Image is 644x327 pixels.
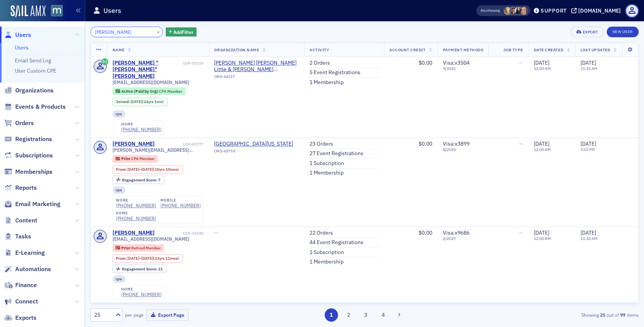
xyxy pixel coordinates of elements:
time: 3:03 PM [581,147,595,152]
span: Content [15,216,37,225]
time: 11:31 AM [581,66,598,71]
a: 2 Orders [309,60,330,67]
div: cpa [113,275,126,283]
span: Joined : [116,99,130,104]
span: Tasks [15,232,31,241]
span: [PERSON_NAME][EMAIL_ADDRESS][PERSON_NAME][DOMAIN_NAME] [113,147,204,153]
span: Email Marketing [15,200,60,208]
time: 12:00 AM [534,236,551,241]
span: Organizations [15,86,54,95]
div: Prior: Prior: CPA Member [113,155,158,163]
span: Viewing [481,8,500,13]
span: — [214,229,218,236]
span: Profile [625,4,639,17]
span: Registrations [15,135,52,143]
a: Users [15,44,29,51]
a: Registrations [4,135,52,143]
a: Finance [4,281,37,289]
span: Tyra Washington [514,7,522,15]
div: mobile [160,198,201,203]
span: From : [116,256,127,261]
span: Rebekah Olson [504,7,512,15]
a: SailAMX [11,5,46,17]
a: 27 Event Registrations [309,150,363,157]
div: Showing out of items [461,311,639,318]
span: Retired Member [131,245,161,251]
span: Katie Foo [520,7,528,15]
span: 9 / 2021 [443,66,484,71]
a: 5 Event Registrations [309,69,360,76]
a: [PHONE_NUMBER] [121,127,162,132]
a: [PERSON_NAME] "[PERSON_NAME]" [PERSON_NAME] [113,60,182,80]
div: home [121,287,162,292]
input: Search… [90,27,163,37]
button: 1 [325,308,338,322]
span: — [519,59,523,66]
div: 7 [122,178,160,182]
a: [PHONE_NUMBER] [116,203,156,208]
a: Tasks [4,232,31,241]
a: Email Marketing [4,200,60,208]
div: USR-50159 [183,61,203,66]
a: Active (Paid by Org) CPA Member [116,89,182,94]
span: [DATE] [581,140,596,147]
a: [PHONE_NUMBER] [160,203,201,208]
span: Grandizio Wilkins Little & Matthews (Hunt Valley, MD) [214,60,299,73]
a: Subscriptions [4,151,53,160]
a: [PERSON_NAME] [113,230,155,237]
span: 8 / 2020 [443,147,484,152]
div: Engagement Score: 21 [113,265,167,273]
div: home [116,211,156,216]
span: [DATE] [141,256,153,261]
a: Connect [4,297,38,306]
img: SailAMX [51,5,63,17]
span: [DATE] [141,167,153,172]
span: — [519,140,523,147]
span: Prior [121,156,131,161]
span: Account Credit [389,47,425,52]
a: E-Learning [4,249,45,257]
span: Job Type [503,47,523,52]
span: Visa : x3504 [443,59,470,66]
span: Reports [15,184,37,192]
span: CPA Member [159,89,182,94]
div: ORG-44217 [214,74,299,82]
div: USR-45777 [156,142,203,147]
a: 44 Event Registrations [309,239,363,246]
strong: 25 [599,311,607,318]
span: [DATE] [534,229,549,236]
span: Add Filter [173,29,194,35]
span: $0.00 [419,229,432,236]
span: $0.00 [419,59,432,66]
span: [EMAIL_ADDRESS][DOMAIN_NAME] [113,79,189,85]
label: per page [125,311,144,318]
div: Export [583,30,598,34]
div: work [116,198,156,203]
div: – (10yrs 10mos) [127,167,179,172]
span: Connect [15,297,38,306]
a: Reports [4,184,37,192]
div: 25 [94,311,111,319]
span: 2 / 2027 [443,236,484,241]
div: [PERSON_NAME] [113,141,155,148]
a: Prior Retired Member [116,245,160,250]
span: Date Created [534,47,563,52]
span: [EMAIL_ADDRESS][DOMAIN_NAME] [113,236,189,242]
span: College of Southern Maryland [214,141,293,148]
span: [DATE] [127,167,139,172]
div: – (23yrs 11mos) [127,256,179,261]
a: Memberships [4,168,52,176]
h1: Users [103,6,121,15]
button: AddFilter [166,27,197,37]
span: Exports [15,314,36,322]
div: (24yrs 1mo) [130,99,164,104]
div: 21 [122,267,163,271]
div: [PHONE_NUMBER] [116,216,156,221]
span: Activity [309,47,329,52]
strong: 99 [619,311,627,318]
